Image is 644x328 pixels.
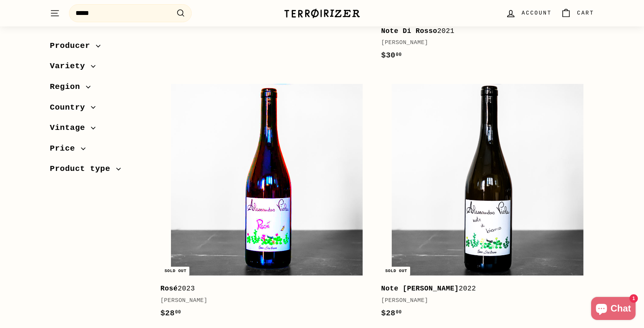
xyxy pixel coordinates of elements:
sup: 00 [396,310,402,315]
a: Sold out Rosé2023[PERSON_NAME] [160,73,373,327]
b: Rosé [160,285,177,292]
button: Variety [50,58,148,79]
span: $28 [160,309,181,318]
div: 2023 [160,283,366,294]
a: Cart [556,2,599,25]
button: Producer [50,38,148,58]
button: Vintage [50,120,148,140]
a: Account [501,2,556,25]
span: Product type [50,163,116,176]
a: Sold out Note [PERSON_NAME]2022[PERSON_NAME] [381,73,594,327]
span: Account [522,9,552,17]
b: Note Di Rosso [381,27,437,35]
div: Sold out [382,267,410,276]
span: Producer [50,39,96,52]
button: Price [50,140,148,161]
button: Product type [50,161,148,182]
span: Region [50,80,86,93]
span: $28 [381,309,402,318]
div: 2022 [381,283,586,294]
div: [PERSON_NAME] [160,296,366,305]
div: [PERSON_NAME] [381,38,586,48]
span: Price [50,142,81,155]
inbox-online-store-chat: Shopify online store chat [589,297,638,322]
b: Note [PERSON_NAME] [381,285,459,292]
span: Country [50,101,91,114]
span: Vintage [50,121,91,134]
button: Region [50,79,148,99]
sup: 00 [175,310,181,315]
span: Cart [577,9,594,17]
span: $30 [381,51,402,60]
button: Country [50,99,148,120]
div: 2021 [381,26,586,37]
div: Sold out [161,267,189,276]
div: [PERSON_NAME] [381,296,586,305]
sup: 00 [396,52,402,57]
span: Variety [50,60,91,73]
